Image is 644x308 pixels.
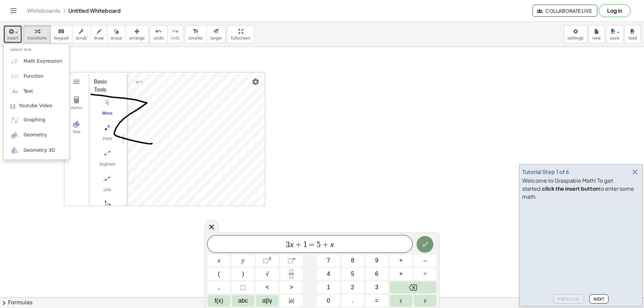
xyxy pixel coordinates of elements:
[154,36,164,41] span: undo
[167,25,183,43] button: redoredo
[189,36,203,41] span: smaller
[208,255,230,266] button: x
[592,36,601,41] span: new
[317,295,340,307] button: 0
[193,27,199,36] i: format_size
[341,282,364,293] button: 2
[213,27,219,36] i: format_size
[366,295,388,307] button: Equals
[218,256,220,265] span: x
[129,36,145,41] span: arrange
[232,268,254,280] button: )
[210,36,222,41] span: larger
[94,78,116,94] div: Basic Tools
[341,255,364,266] button: 8
[538,8,592,14] span: Collaborate Live
[424,269,427,279] span: ÷
[240,283,246,292] span: ⬚
[7,36,18,41] span: insert
[208,295,230,307] button: Functions
[290,240,293,249] var: x
[232,282,254,293] button: Placeholder
[111,36,122,41] span: erase
[90,25,108,43] button: draw
[351,283,354,292] span: 2
[10,72,19,80] img: f_x.png
[94,111,121,120] div: Move
[293,256,296,261] sup: n
[4,46,69,54] li: select one:
[155,27,162,36] i: undo
[185,25,207,43] button: format_sizesmaller
[4,128,69,143] a: Geometry
[594,297,604,302] span: Next
[321,241,330,249] span: +
[366,255,388,266] button: 9
[522,177,640,201] div: Welcome to Graspable Math! To get started, to enter some math.
[341,295,364,307] button: .
[280,282,303,293] button: Greater than
[263,257,269,264] span: ⬚
[599,4,631,17] button: Log in
[4,99,69,113] a: Youtube Video
[375,256,378,265] span: 9
[289,297,290,304] span: |
[327,269,330,279] span: 4
[366,282,388,293] button: 3
[10,87,19,96] img: Aa.png
[208,282,230,293] button: ,
[23,73,44,80] span: Function
[94,136,121,146] div: Point
[625,25,641,43] button: load
[10,131,19,139] img: ggb-geometry.svg
[27,7,60,14] a: Whiteboards
[8,5,19,16] button: Toggle navigation
[522,168,569,176] div: Tutorial Step 1 of 6
[94,122,121,146] button: Point. Select position or line, function, or curve
[317,282,340,293] button: 1
[94,36,104,41] span: draw
[423,256,427,265] span: –
[399,256,403,265] span: +
[610,36,619,41] span: save
[280,268,303,280] button: Fraction
[94,162,121,171] div: Segment
[94,147,121,172] button: Segment. Select two points or positions
[23,25,51,43] button: transform
[307,241,317,249] span: =
[351,256,354,265] span: 8
[19,103,52,109] span: Youtube Video
[286,241,290,249] span: 3
[215,296,223,305] span: f(x)
[327,283,330,292] span: 1
[94,97,121,121] button: Move. Drag or select object
[207,25,226,43] button: format_sizelarger
[23,132,47,138] span: Geometry
[269,256,271,261] sup: 2
[256,268,278,280] button: Square root
[54,36,69,41] span: keypad
[76,36,87,41] span: scrub
[4,113,69,128] a: Graphing
[232,295,254,307] button: Alphabet
[94,187,121,197] div: Line
[341,268,364,280] button: 5
[208,268,230,280] button: (
[94,198,121,223] button: Polygon. Select all vertices, then first vertex again
[238,296,248,305] span: abc
[50,25,72,43] button: keyboardkeypad
[390,282,436,293] button: Backspace
[256,282,278,293] button: Less than
[375,269,378,279] span: 6
[293,297,294,304] span: |
[66,130,87,139] div: Tools
[72,78,80,86] img: Main Menu
[390,268,412,280] button: Times
[399,269,403,279] span: ×
[232,255,254,266] button: y
[125,25,149,43] button: arrange
[150,25,167,43] button: undoundo
[265,283,269,292] span: <
[4,69,69,84] a: Function
[390,255,412,266] button: Plus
